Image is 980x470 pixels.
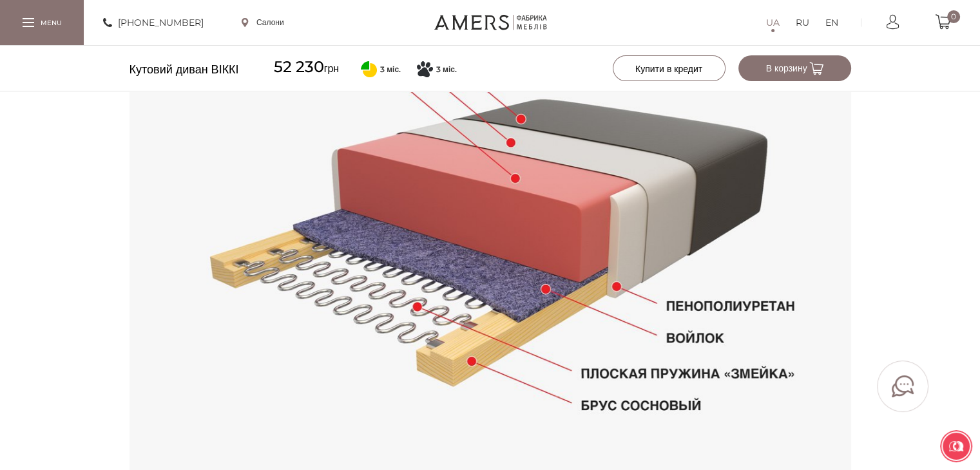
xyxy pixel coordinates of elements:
[765,62,823,74] span: В корзину
[796,15,809,30] a: RU
[274,55,340,80] span: грн
[613,55,725,81] button: Купити в кредит
[766,15,780,30] a: UA
[635,63,702,75] span: Купити в кредит
[130,58,239,81] span: Кутовий диван ВІККІ
[103,15,204,30] a: [PHONE_NUMBER]
[274,57,324,76] span: 52 230
[825,15,838,30] a: EN
[242,17,284,28] a: Салони
[361,61,377,77] svg: Оплата частинами від ПриватБанку
[417,61,433,77] svg: Покупка частинами від Монобанку
[380,64,401,75] span: 3 міс.
[738,55,851,81] button: В корзину
[947,10,960,23] span: 0
[436,64,457,75] span: 3 міс.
